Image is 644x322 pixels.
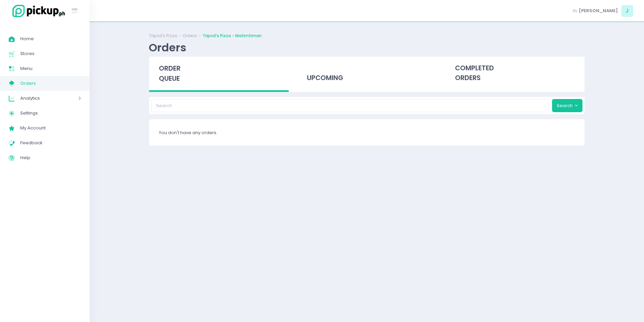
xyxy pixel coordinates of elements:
span: Feedback [20,139,81,147]
div: Orders [149,41,186,54]
span: Menu [20,64,81,73]
a: Orders [183,33,197,39]
span: Orders [20,79,81,88]
span: Help [20,153,81,162]
span: J [621,5,633,17]
a: Tripod's Pizza - Matimtiman [202,33,262,39]
span: Analytics [20,94,59,103]
span: order queue [159,64,181,83]
span: Settings [20,109,81,118]
span: Stores [20,49,81,58]
span: My Account [20,124,81,132]
span: Home [20,34,81,43]
div: completed orders [445,57,585,90]
a: Tripod's Pizza [149,33,177,39]
img: logo [8,4,66,18]
span: [PERSON_NAME] [579,7,618,14]
div: You don't have any orders. [149,119,585,146]
input: Search [151,99,549,112]
button: Search [552,99,582,112]
span: Hi, [573,7,578,14]
div: upcoming [297,57,437,90]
